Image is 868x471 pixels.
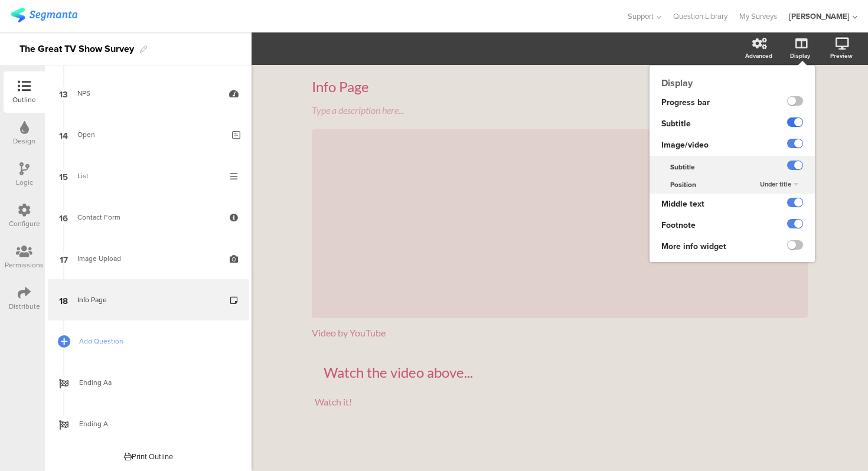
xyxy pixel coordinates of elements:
a: Ending A [48,403,249,444]
span: Under title [760,179,791,189]
span: Subtitle [670,162,695,172]
span: Progress bar [661,96,710,109]
div: Preview [830,51,853,60]
div: Configure [9,218,40,229]
span: 17 [60,252,68,265]
span: Support [628,11,654,22]
img: segmanta logo [11,8,77,22]
div: Design [13,136,35,146]
div: Outline [12,94,36,105]
div: [PERSON_NAME] [789,11,850,22]
div: Video by YouTube [312,327,808,338]
span: Ending Aa [79,377,230,388]
a: 13 NPS [48,73,249,114]
a: Ending Aa [48,362,249,403]
span: 15 [59,169,68,182]
span: More info widget [661,240,726,253]
div: Advanced [745,51,772,60]
span: 16 [59,211,68,224]
div: NPS [77,87,218,99]
div: Info Page [312,78,808,96]
span: 13 [59,87,68,100]
a: 17 Image Upload [48,238,249,279]
span: Footnote [661,219,696,231]
span: Subtitle [661,117,691,130]
div: List [77,170,218,182]
a: 14 Open [48,114,249,155]
div: The Great TV Show Survey [19,40,134,58]
div: Print Outline [124,451,173,462]
span: 18 [59,293,68,306]
div: Type a description here... [312,104,808,116]
span: Position [670,179,696,190]
div: Logic [16,177,33,188]
span: Middle text [661,198,704,210]
div: Contact Form [77,211,218,223]
a: 15 List [48,155,249,197]
span: 14 [59,128,68,141]
div: Permissions [5,260,44,270]
span: Add Question [79,335,230,347]
div: Distribute [9,301,40,312]
a: 18 Info Page [48,279,249,320]
div: Display [650,76,815,90]
p: Watch the video above... [324,364,796,381]
div: Display [790,51,810,60]
div: Open [77,129,223,140]
div: Info Page [77,294,218,306]
span: Image/video [661,139,709,151]
div: Image Upload [77,253,218,264]
div: Watch it! [315,396,805,407]
a: 16 Contact Form [48,197,249,238]
span: Ending A [79,418,230,430]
